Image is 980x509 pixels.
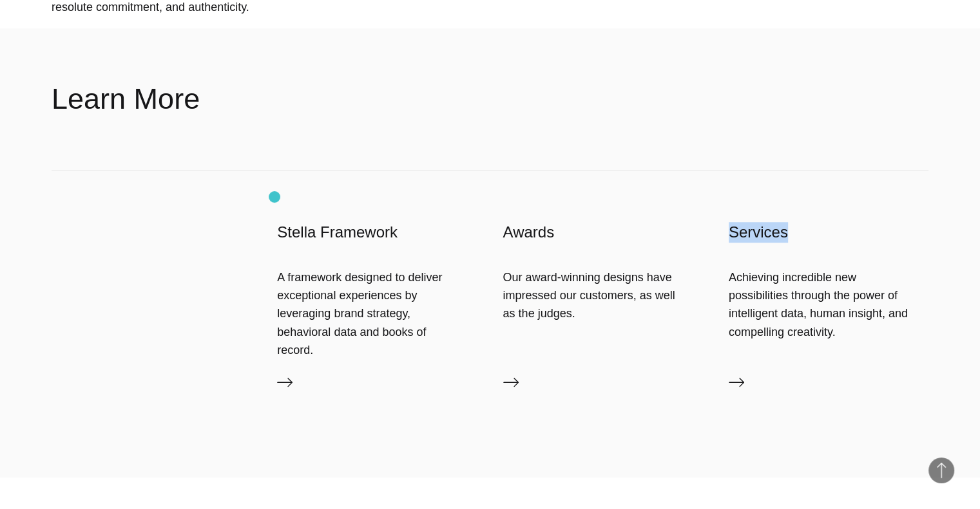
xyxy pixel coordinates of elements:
h3: Services [729,222,928,243]
div: Achieving incredible new possibilities through the power of intelligent data, human insight, and ... [729,268,928,341]
div: A framework designed to deliver exceptional experiences by leveraging brand strategy, behavioral ... [277,268,477,359]
div: Our award-winning designs have impressed our customers, as well as the judges. [503,268,703,323]
button: Back to Top [928,458,954,483]
h3: Awards [503,222,703,243]
h2: Learn More [52,80,200,118]
h3: Stella Framework [277,222,477,243]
